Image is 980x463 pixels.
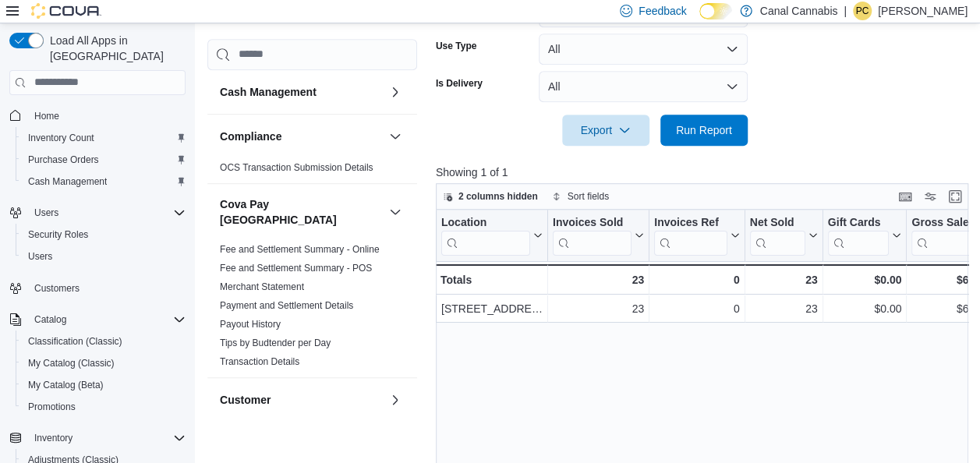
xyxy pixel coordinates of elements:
[22,225,94,244] a: Security Roles
[654,270,739,289] div: 0
[16,224,192,246] button: Security Roles
[28,379,104,391] span: My Catalog (Beta)
[220,392,383,408] button: Customer
[878,2,968,20] p: [PERSON_NAME]
[676,122,732,138] span: Run Report
[220,129,383,144] button: Compliance
[553,215,632,255] div: Invoices Sold
[22,398,82,416] a: Promotions
[828,215,902,255] button: Gift Cards
[28,278,186,298] span: Customers
[220,319,281,330] a: Payout History
[3,277,192,299] button: Customers
[22,129,101,147] a: Inventory Count
[28,279,86,298] a: Customers
[34,282,80,295] span: Customers
[441,299,543,318] div: [STREET_ADDRESS]
[207,240,417,377] div: Cova Pay [GEOGRAPHIC_DATA]
[16,149,192,171] button: Purchase Orders
[22,225,186,244] span: Security Roles
[386,127,405,146] button: Compliance
[386,203,405,221] button: Cova Pay [GEOGRAPHIC_DATA]
[28,228,88,241] span: Security Roles
[220,318,281,330] span: Payout History
[699,19,700,20] span: Dark Mode
[28,175,107,188] span: Cash Management
[220,299,353,312] span: Payment and Settlement Details
[546,187,615,206] button: Sort fields
[22,354,121,373] a: My Catalog (Classic)
[28,429,186,447] span: Inventory
[856,2,869,20] span: PC
[441,215,543,255] button: Location
[654,215,739,255] button: Invoices Ref
[436,164,974,180] p: Showing 1 of 1
[22,376,186,394] span: My Catalog (Beta)
[946,187,964,206] button: Enter fullscreen
[28,357,115,369] span: My Catalog (Classic)
[3,104,192,127] button: Home
[28,203,186,222] span: Users
[220,300,353,311] a: Payment and Settlement Details
[436,40,476,52] label: Use Type
[750,270,818,289] div: 23
[660,115,748,146] button: Run Report
[22,332,186,351] span: Classification (Classic)
[220,281,304,292] a: Merchant Statement
[220,129,281,144] h3: Compliance
[699,3,732,19] input: Dark Mode
[654,215,727,230] div: Invoices Ref
[571,115,640,146] span: Export
[220,355,299,368] span: Transaction Details
[220,392,271,408] h3: Customer
[28,107,65,125] a: Home
[539,34,748,65] button: All
[553,299,644,318] div: 23
[28,429,79,447] button: Inventory
[441,215,530,230] div: Location
[3,427,192,449] button: Inventory
[828,215,890,230] div: Gift Cards
[386,83,405,101] button: Cash Management
[3,202,192,224] button: Users
[220,337,331,349] span: Tips by Budtender per Day
[28,132,94,144] span: Inventory Count
[828,270,902,289] div: $0.00
[220,84,317,100] h3: Cash Management
[16,127,192,149] button: Inventory Count
[639,3,686,19] span: Feedback
[220,263,372,274] a: Fee and Settlement Summary - POS
[34,432,73,444] span: Inventory
[28,310,73,329] button: Catalog
[22,332,129,351] a: Classification (Classic)
[568,190,609,203] span: Sort fields
[22,247,58,266] a: Users
[220,196,383,228] h3: Cova Pay [GEOGRAPHIC_DATA]
[654,215,727,255] div: Invoices Ref
[437,187,544,206] button: 2 columns hidden
[44,33,186,64] span: Load All Apps in [GEOGRAPHIC_DATA]
[828,215,890,255] div: Gift Card Sales
[16,330,192,352] button: Classification (Classic)
[22,129,186,147] span: Inventory Count
[220,243,380,256] span: Fee and Settlement Summary - Online
[16,374,192,396] button: My Catalog (Beta)
[28,335,122,348] span: Classification (Classic)
[220,356,299,367] a: Transaction Details
[16,171,192,193] button: Cash Management
[34,313,66,326] span: Catalog
[22,354,186,373] span: My Catalog (Classic)
[220,84,383,100] button: Cash Management
[553,215,632,230] div: Invoices Sold
[28,154,99,166] span: Purchase Orders
[441,215,530,255] div: Location
[921,187,939,206] button: Display options
[844,2,847,20] p: |
[28,106,186,125] span: Home
[539,71,748,102] button: All
[28,203,65,222] button: Users
[34,110,59,122] span: Home
[750,215,805,230] div: Net Sold
[896,187,915,206] button: Keyboard shortcuts
[3,309,192,330] button: Catalog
